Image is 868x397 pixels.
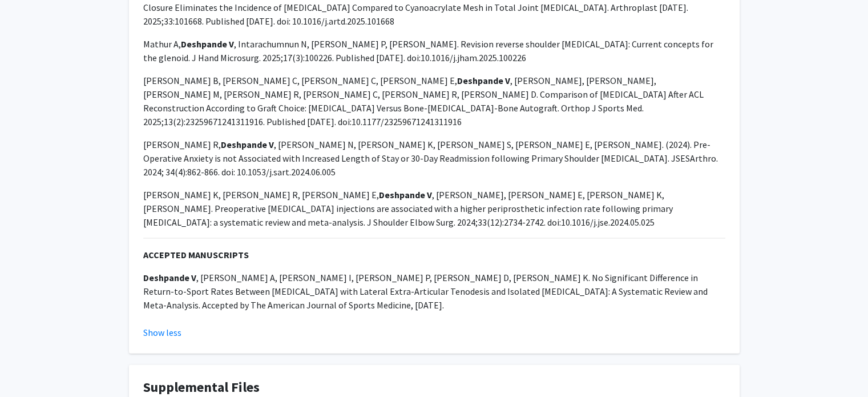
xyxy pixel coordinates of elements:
[181,38,234,50] strong: Deshpande V
[457,75,510,86] strong: Deshpande V
[143,188,725,229] p: [PERSON_NAME] K, [PERSON_NAME] R, [PERSON_NAME] E, , [PERSON_NAME], [PERSON_NAME] E, [PERSON_NAME...
[143,74,725,129] p: [PERSON_NAME] B, [PERSON_NAME] C, [PERSON_NAME] C, [PERSON_NAME] E, , [PERSON_NAME], [PERSON_NAME...
[143,272,196,283] strong: Deshpande V
[143,249,249,260] strong: ACCEPTED MANUSCRIPTS
[221,139,274,150] strong: Deshpande V
[143,37,725,65] p: Mathur A, , Intarachumnun N, [PERSON_NAME] P, [PERSON_NAME]. Revision reverse shoulder [MEDICAL_D...
[143,379,725,396] h4: Supplemental Files
[9,346,49,388] iframe: Chat
[143,326,181,339] button: Show less
[379,189,432,200] strong: Deshpande V
[143,138,725,179] p: [PERSON_NAME] R, , [PERSON_NAME] N, [PERSON_NAME] K, [PERSON_NAME] S, [PERSON_NAME] E, [PERSON_NA...
[143,271,725,312] p: , [PERSON_NAME] A, [PERSON_NAME] I, [PERSON_NAME] P, [PERSON_NAME] D, [PERSON_NAME] K. No Signifi...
